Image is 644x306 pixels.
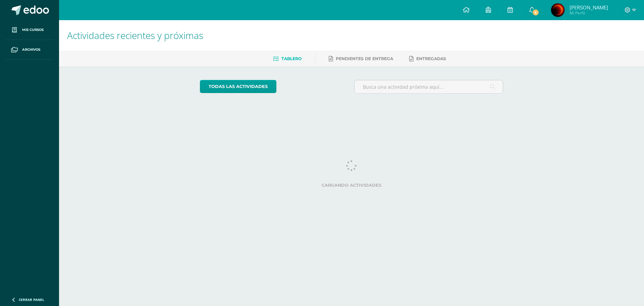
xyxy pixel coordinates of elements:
[67,29,203,42] span: Actividades recientes y próximas
[273,53,302,64] a: Tablero
[570,4,608,11] span: [PERSON_NAME]
[19,297,44,302] span: Cerrar panel
[532,9,539,16] span: 5
[570,10,608,16] span: Mi Perfil
[5,20,54,40] a: Mis cursos
[336,56,393,61] span: Pendientes de entrega
[281,56,302,61] span: Tablero
[329,53,393,64] a: Pendientes de entrega
[355,80,503,93] input: Busca una actividad próxima aquí...
[551,3,565,17] img: 356f35e1342121e0f3f79114633ea786.png
[200,80,276,93] a: todas las Actividades
[200,183,503,188] label: Cargando actividades
[416,56,446,61] span: Entregadas
[5,40,54,60] a: Archivos
[22,47,40,52] span: Archivos
[409,53,446,64] a: Entregadas
[22,27,44,33] span: Mis cursos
